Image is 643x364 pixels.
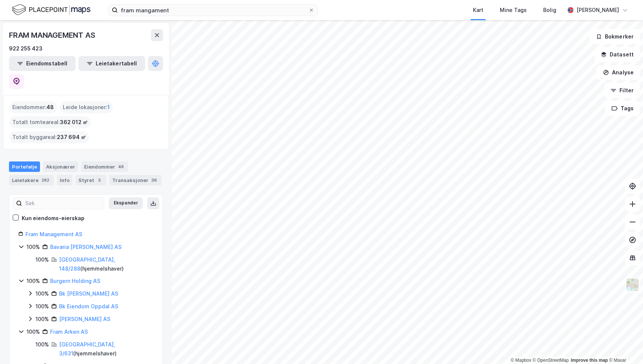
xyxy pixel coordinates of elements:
[60,101,113,113] div: Leide lokasjoner :
[50,278,100,284] a: Burgern Holding AS
[59,303,118,309] a: Bk Eiendom Oppdal AS
[107,103,110,112] span: 1
[9,175,54,185] div: Leietakere
[597,65,640,80] button: Analyse
[576,6,619,15] div: [PERSON_NAME]
[9,44,43,53] div: 922 255 423
[59,256,115,272] a: [GEOGRAPHIC_DATA], 148/288
[604,83,640,98] button: Filter
[9,131,89,143] div: Totalt byggareal :
[36,315,49,324] div: 100%
[79,56,145,71] button: Leietakertabell
[59,341,115,357] a: [GEOGRAPHIC_DATA], 3/631
[22,214,84,223] div: Kun eiendoms-eierskap
[50,244,121,250] a: Bavaria [PERSON_NAME] AS
[46,103,54,112] span: 48
[36,255,49,264] div: 100%
[118,4,308,16] input: Søk på adresse, matrikkel, gårdeiere, leietakere eller personer
[12,3,90,16] img: logo.f888ab2527a4732fd821a326f86c7f29.svg
[9,161,40,172] div: Portefølje
[605,101,640,116] button: Tags
[9,56,76,71] button: Eiendomstabell
[27,327,40,336] div: 100%
[594,47,640,62] button: Datasett
[543,6,556,15] div: Bolig
[117,163,125,170] div: 48
[59,255,154,273] div: ( hjemmelshaver )
[22,198,104,209] input: Søk
[590,29,640,44] button: Bokmerker
[150,176,159,184] div: 36
[500,6,527,15] div: Mine Tags
[27,243,40,252] div: 100%
[9,29,96,41] div: FRAM MANAGEMENT AS
[109,175,161,185] div: Transaksjoner
[57,175,73,185] div: Info
[473,6,483,15] div: Kart
[27,277,40,286] div: 100%
[96,176,103,184] div: 5
[109,197,143,209] button: Ekspander
[40,176,51,184] div: 282
[59,340,154,358] div: ( hjemmelshaver )
[571,358,608,363] a: Improve this map
[625,278,640,292] img: Z
[606,328,643,364] iframe: Chat Widget
[36,289,49,298] div: 100%
[36,302,49,311] div: 100%
[43,161,78,172] div: Aksjonærer
[59,316,110,322] a: [PERSON_NAME] AS
[60,118,88,127] span: 362 012 ㎡
[59,290,118,297] a: Bk [PERSON_NAME] AS
[76,175,106,185] div: Styret
[9,101,57,113] div: Eiendommer :
[25,231,82,237] a: Fram Management AS
[36,340,49,349] div: 100%
[511,358,531,363] a: Mapbox
[81,161,128,172] div: Eiendommer
[50,328,88,335] a: Fram Arken AS
[57,133,86,142] span: 237 694 ㎡
[533,358,569,363] a: OpenStreetMap
[9,116,91,128] div: Totalt tomteareal :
